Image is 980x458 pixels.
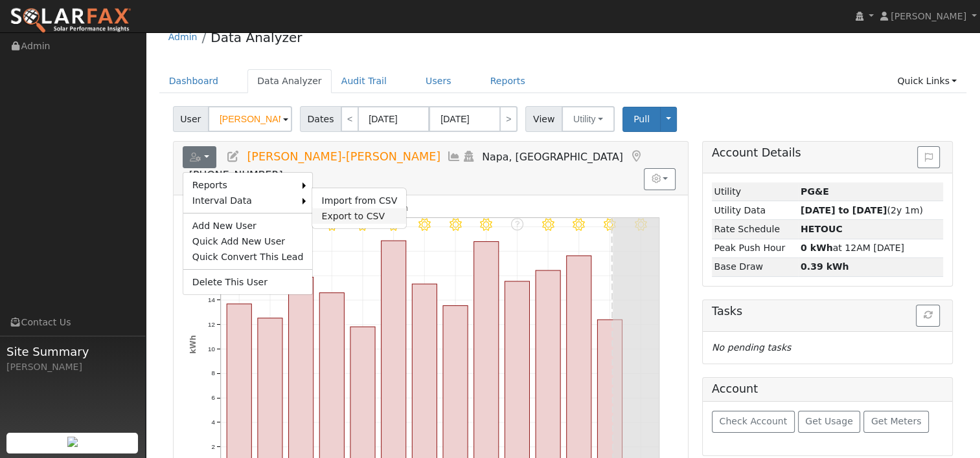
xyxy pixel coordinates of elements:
[312,208,406,224] a: Export to CSV
[481,69,535,93] a: Reports
[461,150,475,163] a: Login As (last Never)
[341,106,359,132] a: <
[805,416,852,426] span: Get Usage
[332,69,396,93] a: Audit Trail
[798,411,861,433] button: Get Usage
[712,182,798,201] td: Utility
[891,11,966,21] span: [PERSON_NAME]
[712,342,791,353] i: No pending tasks
[573,218,586,230] i: 8/08 - Clear
[183,274,313,290] a: Delete This User
[418,218,431,230] i: 8/03 - Clear
[801,205,923,215] span: (2y 1m)
[67,437,78,447] img: retrieve
[801,243,833,253] strong: 0 kWh
[208,345,215,353] text: 10
[633,114,650,124] span: Pull
[183,177,303,193] a: Reports
[208,296,215,303] text: 14
[183,249,313,265] a: Quick Convert This Lead
[247,150,440,163] span: [PERSON_NAME]-[PERSON_NAME]
[801,224,843,234] strong: N
[712,382,758,395] h5: Account
[887,69,966,93] a: Quick Links
[306,204,408,213] text: Net Consumption 197 kWh
[801,186,829,197] strong: ID: 17128904, authorized: 08/01/25
[188,335,197,354] text: kWh
[356,218,369,230] i: 8/01 - Clear
[6,343,139,360] span: Site Summary
[499,106,518,132] a: >
[604,218,616,230] i: 8/09 - Clear
[211,394,214,401] text: 6
[871,416,922,426] span: Get Meters
[208,321,215,328] text: 12
[168,32,198,42] a: Admin
[801,205,887,215] strong: [DATE] to [DATE]
[416,69,461,93] a: Users
[173,106,209,132] span: User
[300,106,341,132] span: Dates
[630,150,644,163] a: Map
[226,150,240,163] a: Edit User (34712)
[712,257,798,276] td: Base Draw
[712,146,943,160] h5: Account Details
[712,201,798,220] td: Utility Data
[562,106,615,132] button: Utility
[712,220,798,239] td: Rate Schedule
[916,305,940,327] button: Refresh
[247,69,332,93] a: Data Analyzer
[183,193,303,208] a: Interval Data
[917,146,940,168] button: Issue History
[183,234,313,249] a: Quick Add New User
[211,443,214,450] text: 2
[719,416,787,426] span: Check Account
[447,150,461,163] a: Multi-Series Graph
[387,218,400,230] i: 8/02 - Clear
[511,218,523,230] i: 8/06 - Error: Unknown weather
[208,106,292,132] input: Select a User
[211,419,215,426] text: 4
[450,218,462,230] i: 8/04 - Clear
[482,151,623,163] span: Napa, [GEOGRAPHIC_DATA]
[189,169,283,181] span: [PHONE_NUMBER]
[798,239,943,257] td: at 12AM [DATE]
[712,239,798,257] td: Peak Push Hour
[183,218,313,234] a: Add New User
[159,69,229,93] a: Dashboard
[801,261,849,272] strong: 0.39 kWh
[712,411,795,433] button: Check Account
[211,30,302,45] a: Data Analyzer
[542,218,554,230] i: 8/07 - Clear
[6,360,139,374] div: [PERSON_NAME]
[525,106,562,132] span: View
[712,305,943,318] h5: Tasks
[312,193,406,208] a: Import from CSV
[480,218,492,230] i: 8/05 - Clear
[326,218,338,230] i: 7/31 - Clear
[211,370,214,377] text: 8
[10,7,131,34] img: SolarFax
[863,411,929,433] button: Get Meters
[622,107,661,132] button: Pull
